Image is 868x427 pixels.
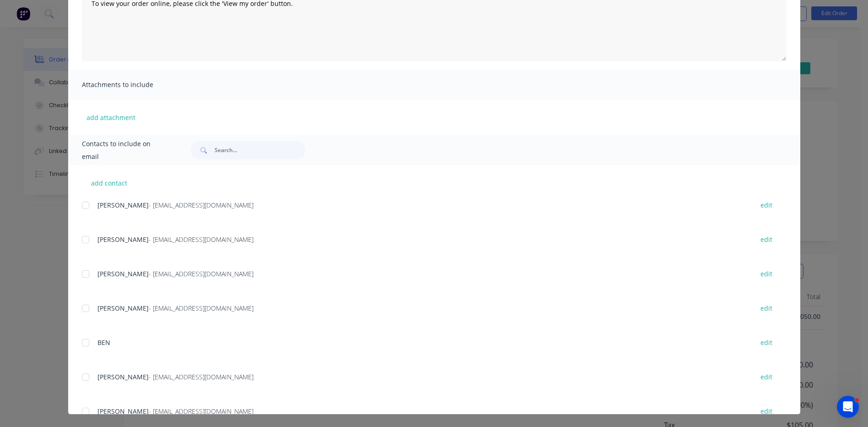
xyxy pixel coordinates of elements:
iframe: Intercom live chat [837,396,859,418]
button: edit [755,302,778,314]
span: [PERSON_NAME] [97,269,149,278]
span: - [EMAIL_ADDRESS][DOMAIN_NAME] [149,304,253,312]
span: [PERSON_NAME] [97,372,149,381]
button: edit [755,371,778,383]
span: - [EMAIL_ADDRESS][DOMAIN_NAME] [149,235,253,244]
button: add attachment [82,110,140,124]
span: - [EMAIL_ADDRESS][DOMAIN_NAME] [149,269,253,278]
span: Attachments to include [82,78,183,91]
span: [PERSON_NAME] [97,407,149,416]
button: edit [755,199,778,211]
span: - [EMAIL_ADDRESS][DOMAIN_NAME] [149,372,253,381]
span: - [EMAIL_ADDRESS][DOMAIN_NAME] [149,407,253,416]
span: [PERSON_NAME] [97,235,149,244]
button: edit [755,233,778,246]
button: edit [755,336,778,349]
button: edit [755,405,778,417]
span: [PERSON_NAME] [97,201,149,209]
span: [PERSON_NAME] [97,304,149,312]
span: BEN [97,338,110,347]
span: - [EMAIL_ADDRESS][DOMAIN_NAME] [149,201,253,209]
input: Search... [215,141,305,159]
span: Contacts to include on email [82,137,168,163]
button: add contact [82,176,137,190]
button: edit [755,268,778,280]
